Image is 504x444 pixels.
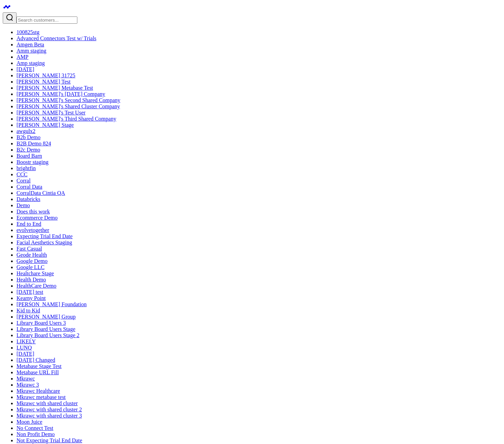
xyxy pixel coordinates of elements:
[17,240,72,245] a: Facial Aesthetics Staging
[17,252,47,258] a: Geode Health
[17,437,82,443] a: Not Expecting Trial End Date
[17,85,93,91] a: [PERSON_NAME] Metabase Test
[17,171,28,177] a: CCC
[17,351,34,357] a: [DATE]
[17,66,34,72] a: [DATE]
[17,338,36,344] a: LIKELY
[17,91,105,97] a: [PERSON_NAME]'s [DATE] Company
[17,184,42,190] a: Corral Data
[17,42,44,47] a: Amgen Beta
[17,295,46,301] a: Kearny Point
[17,289,43,295] a: [DATE] test
[17,425,53,431] a: No Connect Test
[17,363,62,369] a: Metabase Stage Test
[17,103,120,109] a: [PERSON_NAME]'s Shared Cluster Company
[17,246,42,252] a: Fast Casual
[17,16,77,24] input: Search customers input
[17,283,56,289] a: HealthCare Demo
[17,215,58,221] a: Ecommerce Demo
[17,227,49,233] a: evolvetogether
[17,431,55,437] a: Non Profit Demo
[17,122,74,128] a: [PERSON_NAME] Stage
[17,394,66,400] a: Mkrawc metabase test
[17,400,78,406] a: Mkrawc with shared cluster
[17,376,35,381] a: Mkrawc
[17,357,55,363] a: [DATE] Changed
[17,178,31,184] a: Corral
[17,165,36,171] a: brightfin
[17,301,87,307] a: [PERSON_NAME] Foundation
[17,407,82,412] a: Mkrawc with shared cluster 2
[17,159,48,165] a: Boostr staging
[17,190,65,196] a: CorralData Cintia QA
[17,345,32,351] a: LUNQ
[17,147,40,153] a: B2c Demo
[17,153,42,159] a: Board Barn
[17,196,40,202] a: Databricks
[17,314,76,320] a: [PERSON_NAME] Group
[17,326,75,332] a: Library Board Users Stage
[17,73,75,78] a: [PERSON_NAME] 31725
[17,270,54,276] a: Healtchare Stage
[17,320,66,326] a: Library Board Users 3
[17,48,46,54] a: Amm staging
[17,419,42,425] a: Moon Juice
[17,277,46,282] a: Health Demo
[17,141,51,146] a: B2B Demo 824
[17,29,40,35] a: 100825stg
[3,12,17,24] button: Search customers button
[17,308,40,313] a: Kid to Kid
[17,382,39,388] a: Mkrawc 3
[17,264,44,270] a: Google LLC
[17,54,29,60] a: AMP
[17,369,59,375] a: Metabase URL Fill
[17,202,30,208] a: Demo
[17,233,73,239] a: Expecting Trial End Date
[17,79,70,85] a: [PERSON_NAME] Test
[17,388,60,394] a: Mkrawc Healthcare
[17,258,47,264] a: Google Demo
[17,128,35,134] a: awgulx2
[17,97,120,103] a: [PERSON_NAME]'s Second Shared Company
[17,110,86,115] a: [PERSON_NAME]'s Test User
[17,35,96,41] a: Advanced Connectors Test w/ Trials
[17,60,45,66] a: Amp staging
[17,116,116,122] a: [PERSON_NAME]'s Third Shared Company
[17,209,50,214] a: Does this work
[17,134,41,140] a: B2b Demo
[17,221,41,227] a: End to End
[17,332,79,338] a: Library Board Users Stage 2
[17,413,82,419] a: Mkrawc with shared cluster 3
